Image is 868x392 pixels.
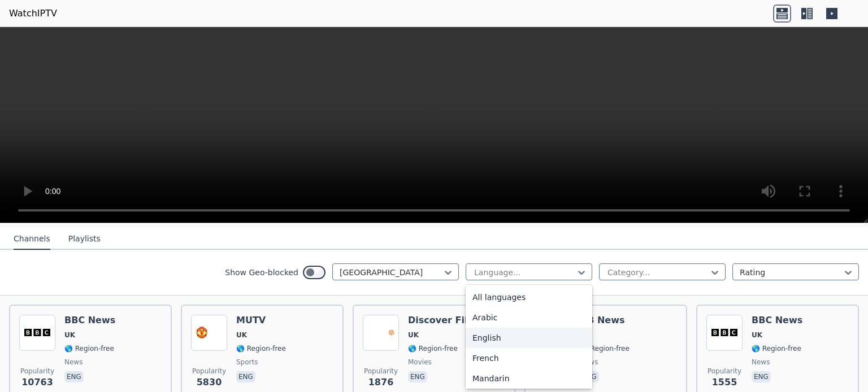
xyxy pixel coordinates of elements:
button: Playlists [68,228,101,250]
span: UK [236,331,247,340]
p: eng [64,371,84,382]
span: 🌎 Region-free [408,344,458,353]
span: 🌎 Region-free [752,344,801,353]
img: BBC News [706,315,743,351]
h6: BBC News [752,315,802,326]
span: movies [408,358,432,367]
span: 5830 [197,376,222,389]
span: news [64,358,83,367]
span: UK [752,331,762,340]
span: sports [236,358,258,367]
p: eng [752,371,771,382]
h6: GB News [580,315,630,326]
span: UK [64,331,75,340]
img: BBC News [19,315,55,351]
h6: BBC News [64,315,115,326]
span: Popularity [364,367,398,376]
div: French [466,348,592,368]
span: 🌎 Region-free [580,344,630,353]
div: Arabic [466,307,592,328]
span: 10763 [21,376,53,389]
p: eng [236,371,255,382]
div: All languages [466,287,592,307]
label: Show Geo-blocked [225,267,298,278]
span: UK [408,331,419,340]
span: 1555 [712,376,737,389]
div: English [466,328,592,348]
img: Discover Film [363,315,399,351]
span: 🌎 Region-free [236,344,286,353]
span: Popularity [708,367,741,376]
img: MUTV [191,315,227,351]
span: Popularity [192,367,226,376]
span: 🌎 Region-free [64,344,114,353]
h6: Discover Film [408,315,477,326]
span: 1876 [368,376,394,389]
span: news [752,358,770,367]
a: WatchIPTV [9,7,57,20]
span: Popularity [20,367,54,376]
div: Mandarin [466,368,592,389]
p: eng [408,371,427,382]
button: Channels [14,228,50,250]
h6: MUTV [236,315,286,326]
